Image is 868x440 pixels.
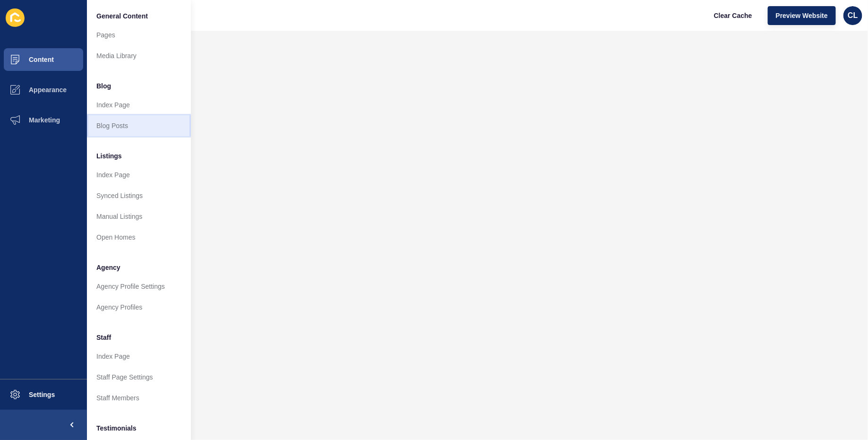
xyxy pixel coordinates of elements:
[87,115,191,136] a: Blog Posts
[87,164,191,185] a: Index Page
[87,227,191,248] a: Open Homes
[87,206,191,227] a: Manual Listings
[96,263,120,272] span: Agency
[848,11,858,20] span: CL
[87,25,191,45] a: Pages
[776,11,828,20] span: Preview Website
[96,11,148,21] span: General Content
[96,333,111,342] span: Staff
[96,81,111,91] span: Blog
[87,346,191,367] a: Index Page
[87,297,191,318] a: Agency Profiles
[87,95,191,115] a: Index Page
[87,276,191,297] a: Agency Profile Settings
[706,6,760,25] button: Clear Cache
[96,423,137,433] span: Testimonials
[714,11,752,20] span: Clear Cache
[87,45,191,66] a: Media Library
[96,151,122,161] span: Listings
[768,6,836,25] button: Preview Website
[87,367,191,388] a: Staff Page Settings
[87,185,191,206] a: Synced Listings
[87,388,191,408] a: Staff Members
